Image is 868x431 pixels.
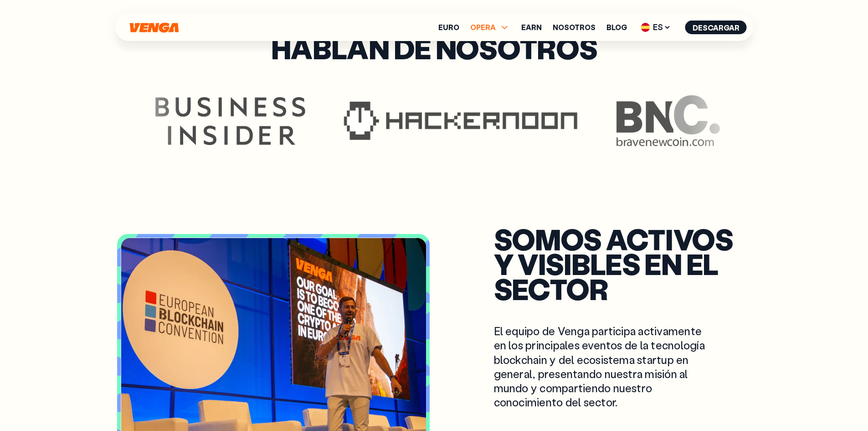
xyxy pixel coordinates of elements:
h2: Hablan de nosotros [117,36,751,60]
a: Nosotros [553,24,596,31]
img: flag-es [641,23,650,32]
p: El equipo de Venga participa activamente en los principales eventos de la tecnología blockchain y... [494,324,716,409]
img: BNC [614,95,718,146]
span: OPERA [470,24,496,31]
span: OPERA [470,22,510,33]
span: ES [638,20,674,35]
h2: Somos activos y visibles en el sector [494,227,751,301]
button: Descargar [685,21,747,34]
svg: Inicio [129,22,180,33]
a: Euro [438,24,459,31]
a: Blog [606,24,627,31]
img: Hackernoon [341,101,576,140]
a: Earn [521,24,542,31]
img: Business Insider [153,97,303,145]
